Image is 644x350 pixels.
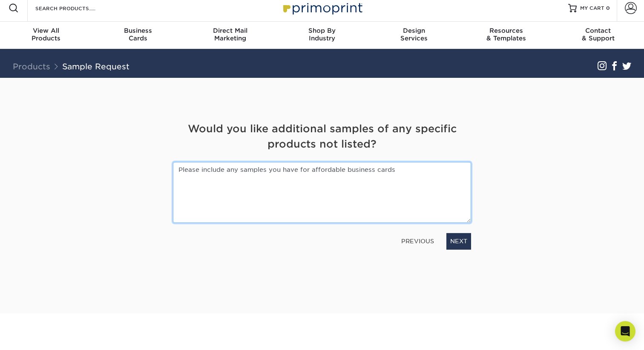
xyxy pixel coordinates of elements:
a: DesignServices [368,22,460,49]
h4: Would you like additional samples of any specific products not listed? [173,121,471,152]
div: Cards [92,27,184,42]
div: Industry [276,27,368,42]
div: & Support [552,27,644,42]
a: Sample Request [62,62,129,71]
span: Resources [460,27,552,34]
a: Shop ByIndustry [276,22,368,49]
div: & Templates [460,27,552,42]
a: Contact& Support [552,22,644,49]
div: Services [368,27,460,42]
span: Shop By [276,27,368,34]
a: PREVIOUS [398,234,437,248]
a: NEXT [446,233,471,249]
span: Direct Mail [184,27,276,34]
div: Open Intercom Messenger [615,321,635,341]
input: SEARCH PRODUCTS..... [34,3,118,13]
a: Direct MailMarketing [184,22,276,49]
span: 0 [606,5,610,11]
a: Products [13,62,50,71]
a: Resources& Templates [460,22,552,49]
span: Contact [552,27,644,34]
span: Business [92,27,184,34]
span: Design [368,27,460,34]
span: MY CART [580,5,604,12]
div: Marketing [184,27,276,42]
a: BusinessCards [92,22,184,49]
